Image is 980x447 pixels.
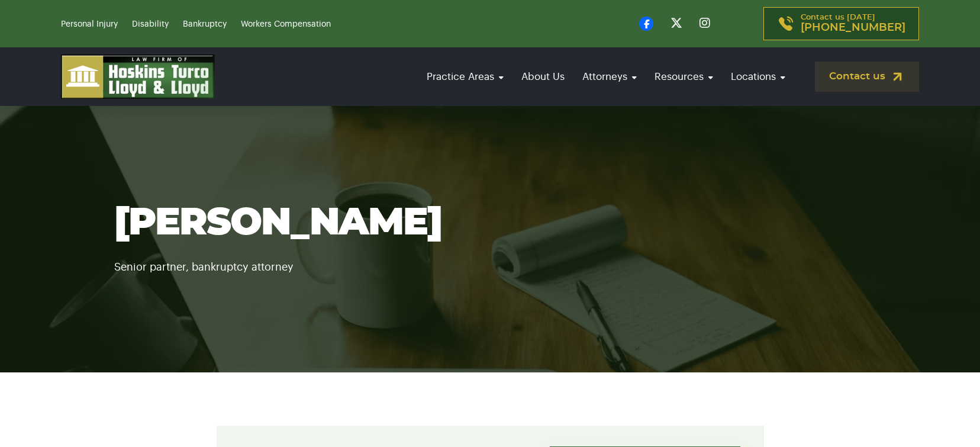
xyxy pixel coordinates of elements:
a: Personal Injury [61,20,118,28]
a: Contact us [DATE][PHONE_NUMBER] [763,7,919,40]
span: [PHONE_NUMBER] [801,22,905,34]
p: Senior partner, bankruptcy attorney [114,244,866,276]
a: Practice Areas [421,60,510,94]
a: About Us [515,60,570,94]
p: Contact us [DATE] [801,14,905,34]
img: logo [61,54,215,99]
h1: [PERSON_NAME] [114,202,866,244]
a: Locations [725,60,791,94]
a: Workers Compensation [241,20,331,28]
a: Attorneys [576,60,643,94]
a: Contact us [815,62,919,92]
a: Resources [649,60,719,94]
a: Disability [132,20,169,28]
a: Bankruptcy [183,20,227,28]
